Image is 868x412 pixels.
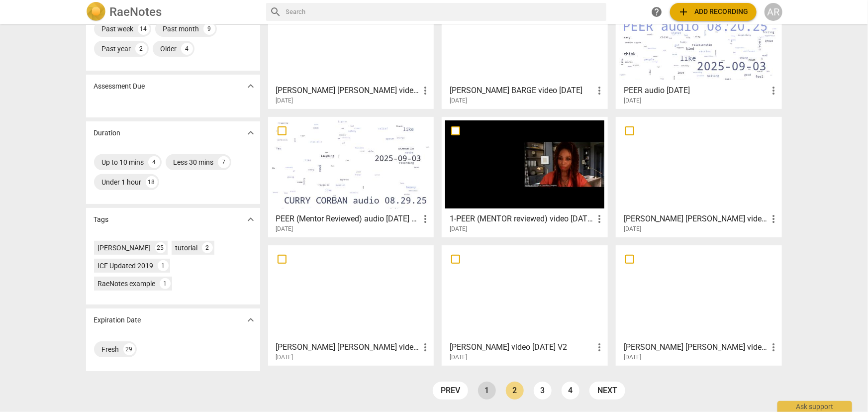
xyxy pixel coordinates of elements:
span: add [678,6,690,18]
a: next [589,382,625,400]
button: Upload [670,3,757,21]
div: Fresh [102,344,119,354]
a: Page 4 [562,382,579,400]
span: [DATE] [450,225,467,233]
input: Search [286,4,602,20]
a: 1-PEER (MENTOR reviewed) video [DATE] PCC[DATE] [445,120,604,233]
a: PEER (Mentor Reviewed) audio [DATE] DIST[DATE] [272,120,431,233]
div: RaeNotes example [98,279,156,289]
h3: CURRY CORBAN video 08.29.25 V2 [450,341,593,353]
span: [DATE] [450,97,467,105]
div: Past month [163,24,199,34]
div: Past week [102,24,134,34]
div: tutorial [176,243,198,253]
span: more_vert [593,213,605,225]
div: 7 [218,156,230,168]
span: more_vert [768,85,779,97]
div: 29 [123,343,135,355]
img: Logo [86,2,106,22]
div: 14 [138,23,150,35]
a: [PERSON_NAME] [PERSON_NAME] video [DATE][DATE] [272,249,431,361]
span: expand_more [245,314,257,326]
div: Older [161,44,177,54]
button: Show more [243,212,258,227]
p: Expiration Date [94,315,141,325]
span: expand_more [245,213,257,225]
a: Page 2 is your current page [506,382,524,400]
a: LogoRaeNotes [86,2,258,22]
span: Add recording [678,6,749,18]
span: help [651,6,663,18]
a: prev [433,382,468,400]
div: Past year [102,44,131,54]
span: more_vert [768,341,779,353]
div: 1 [158,260,169,271]
h3: CURRY CARUSO video 09.04.25 [276,85,420,97]
span: [DATE] [450,353,467,362]
h3: CURRY CARUSO video 08.18.25 v2 [624,341,768,353]
span: more_vert [419,213,431,225]
div: 1 [160,278,171,289]
div: 9 [203,23,215,35]
a: Page 1 [478,382,496,400]
div: 18 [146,176,158,188]
span: [DATE] [624,97,641,105]
p: Assessment Due [94,81,145,92]
a: Help [648,3,666,21]
div: Under 1 hour [102,177,142,187]
h3: 1-PEER (MENTOR reviewed) video 08.29.25 PCC [450,213,593,225]
div: Less 30 mins [174,157,214,167]
span: search [270,6,282,18]
span: more_vert [419,85,431,97]
div: Ask support [777,401,852,412]
div: 2 [135,43,147,55]
h3: CURRY BARGE video 09.03.25 [450,85,593,97]
a: [PERSON_NAME] video [DATE] V2[DATE] [445,249,604,361]
div: 4 [181,43,193,55]
span: [DATE] [276,97,293,105]
h2: RaeNotes [110,5,162,19]
span: more_vert [419,341,431,353]
div: Up to 10 mins [102,157,144,167]
span: expand_more [245,127,257,139]
div: [PERSON_NAME] [98,243,151,253]
a: [PERSON_NAME] [PERSON_NAME] video [DATE][DATE] [619,120,778,233]
button: Show more [243,125,258,140]
div: 2 [202,242,213,253]
h3: PEER (Mentor Reviewed) audio 08.29.25 DIST [276,213,420,225]
div: 4 [148,156,160,168]
a: Page 3 [534,382,552,400]
span: [DATE] [624,353,641,362]
span: more_vert [593,341,605,353]
button: AR [765,3,782,21]
p: Duration [94,128,121,138]
span: more_vert [768,213,779,225]
div: 25 [155,242,166,253]
span: more_vert [593,85,605,97]
span: [DATE] [276,225,293,233]
span: [DATE] [624,225,641,233]
button: Show more [243,79,258,94]
h3: CURRY FARINELLA video 08.20.25 [624,213,768,225]
button: Show more [243,312,258,327]
div: ICF Updated 2019 [98,261,154,271]
span: [DATE] [276,353,293,362]
span: expand_more [245,80,257,92]
p: Tags [94,214,109,225]
h3: CURRY FARINELLA video 08.05.25 [276,341,420,353]
h3: PEER audio 08.20.25 [624,85,768,97]
a: [PERSON_NAME] [PERSON_NAME] video [DATE] v2[DATE] [619,249,778,361]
